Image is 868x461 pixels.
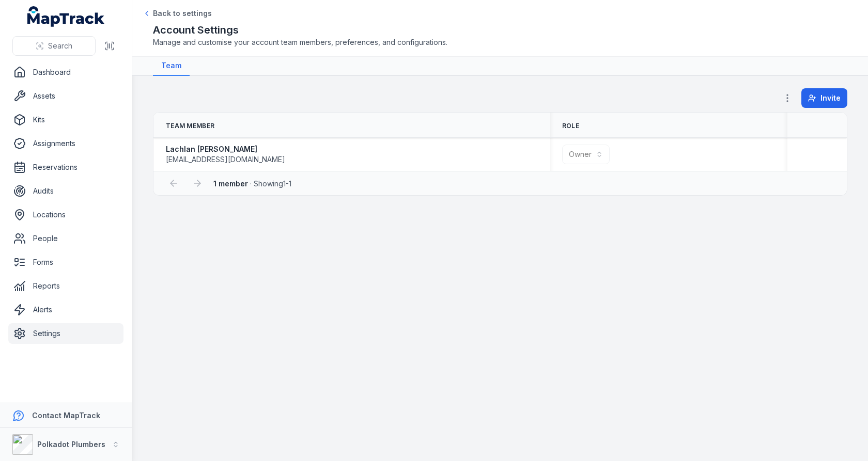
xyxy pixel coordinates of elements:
[166,144,285,154] strong: Lachlan [PERSON_NAME]
[213,179,291,188] span: · Showing 1 - 1
[8,157,123,178] a: Reservations
[8,133,123,154] a: Assignments
[143,8,212,19] a: Back to settings
[48,41,72,51] span: Search
[820,93,841,103] span: Invite
[8,252,123,273] a: Forms
[153,23,847,37] h2: Account Settings
[153,8,212,19] span: Back to settings
[8,204,123,225] a: Locations
[27,6,105,27] a: MapTrack
[153,56,190,76] a: Team
[12,36,96,56] button: Search
[562,122,579,130] span: Role
[32,411,100,420] strong: Contact MapTrack
[8,86,123,106] a: Assets
[153,37,847,47] span: Manage and customise your account team members, preferences, and configurations.
[8,181,123,201] a: Audits
[8,62,123,83] a: Dashboard
[166,154,285,165] span: [EMAIL_ADDRESS][DOMAIN_NAME]
[8,299,123,320] a: Alerts
[8,109,123,130] a: Kits
[8,276,123,296] a: Reports
[8,228,123,249] a: People
[801,88,847,108] button: Invite
[8,323,123,344] a: Settings
[213,179,248,188] strong: 1 member
[37,440,105,449] strong: Polkadot Plumbers
[166,122,214,130] span: Team Member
